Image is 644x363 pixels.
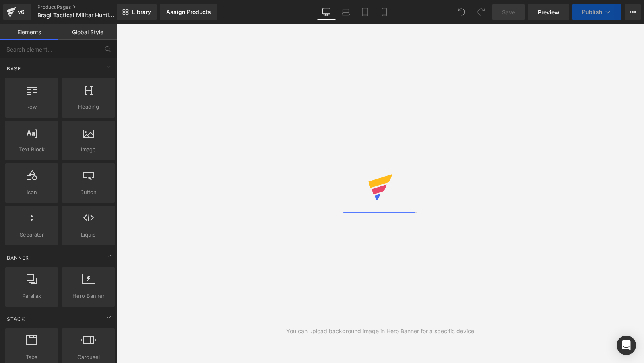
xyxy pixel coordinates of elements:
button: Publish [572,4,621,20]
span: Image [64,145,113,154]
span: Bragi Tactical Militar Hunting Bag Molle GG [37,12,115,19]
a: Global Style [58,24,117,40]
a: Mobile [375,4,394,20]
span: Base [6,65,22,72]
div: Open Intercom Messenger [617,336,636,355]
span: Preview [538,8,559,16]
span: Separator [7,231,56,239]
span: Save [502,8,515,16]
a: Desktop [317,4,336,20]
span: Liquid [64,231,113,239]
span: Banner [6,254,30,262]
button: More [625,4,641,20]
button: Undo [454,4,470,20]
span: Hero Banner [64,292,113,300]
span: Carousel [64,353,113,361]
a: Laptop [336,4,355,20]
a: v6 [3,4,31,20]
span: Tabs [7,353,56,361]
div: Assign Products [166,9,211,15]
span: Row [7,103,56,111]
span: Parallax [7,292,56,300]
span: Button [64,188,113,196]
a: Preview [528,4,569,20]
button: Redo [473,4,489,20]
div: You can upload background image in Hero Banner for a specific device [286,327,474,336]
div: v6 [16,7,26,17]
span: Publish [582,9,602,15]
span: Stack [6,315,26,323]
span: Icon [7,188,56,196]
span: Library [132,8,151,16]
a: Tablet [355,4,375,20]
span: Heading [64,103,113,111]
a: Product Pages [37,4,130,10]
span: Text Block [7,145,56,154]
a: New Library [117,4,157,20]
